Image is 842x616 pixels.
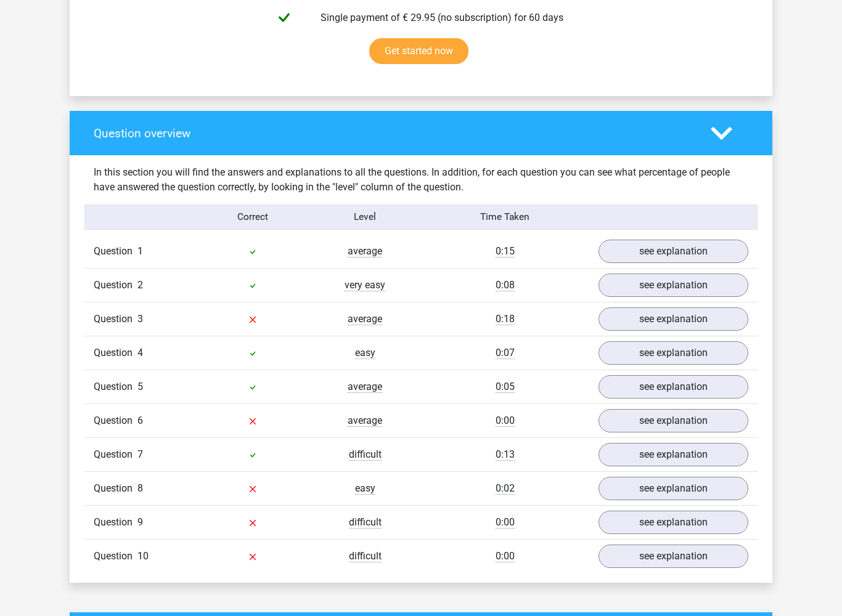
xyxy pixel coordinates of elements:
[349,550,382,562] span: difficult
[349,516,382,529] span: difficult
[94,346,137,360] span: Question
[94,126,692,140] h4: Question overview
[496,516,515,529] span: 0:00
[94,312,137,326] span: Question
[137,415,143,426] span: 6
[599,477,748,500] a: see explanation
[496,347,515,359] span: 0:07
[137,448,143,460] span: 7
[355,482,375,495] span: easy
[496,448,515,461] span: 0:13
[94,481,137,496] span: Question
[349,448,382,461] span: difficult
[94,549,137,564] span: Question
[137,482,143,494] span: 8
[496,415,515,427] span: 0:00
[137,347,143,359] span: 4
[348,381,382,393] span: average
[197,210,309,224] div: Correct
[496,550,515,562] span: 0:00
[599,274,748,297] a: see explanation
[84,165,758,195] div: In this section you will find the answers and explanations to all the questions. In addition, for...
[94,447,137,462] span: Question
[599,375,748,399] a: see explanation
[137,381,143,392] span: 5
[94,244,137,259] span: Question
[94,413,137,428] span: Question
[599,511,748,534] a: see explanation
[599,409,748,432] a: see explanation
[599,545,748,568] a: see explanation
[496,381,515,393] span: 0:05
[309,210,421,224] div: Level
[137,550,149,562] span: 10
[599,341,748,365] a: see explanation
[496,482,515,495] span: 0:02
[345,279,385,291] span: very easy
[599,240,748,263] a: see explanation
[496,313,515,325] span: 0:18
[137,279,143,291] span: 2
[599,307,748,331] a: see explanation
[496,245,515,257] span: 0:15
[348,245,382,257] span: average
[348,415,382,427] span: average
[348,313,382,325] span: average
[496,279,515,291] span: 0:08
[94,515,137,530] span: Question
[137,245,143,257] span: 1
[94,379,137,394] span: Question
[599,443,748,466] a: see explanation
[369,38,468,64] a: Get started now
[137,313,143,325] span: 3
[355,347,375,359] span: easy
[421,210,589,224] div: Time Taken
[94,278,137,293] span: Question
[137,516,143,528] span: 9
